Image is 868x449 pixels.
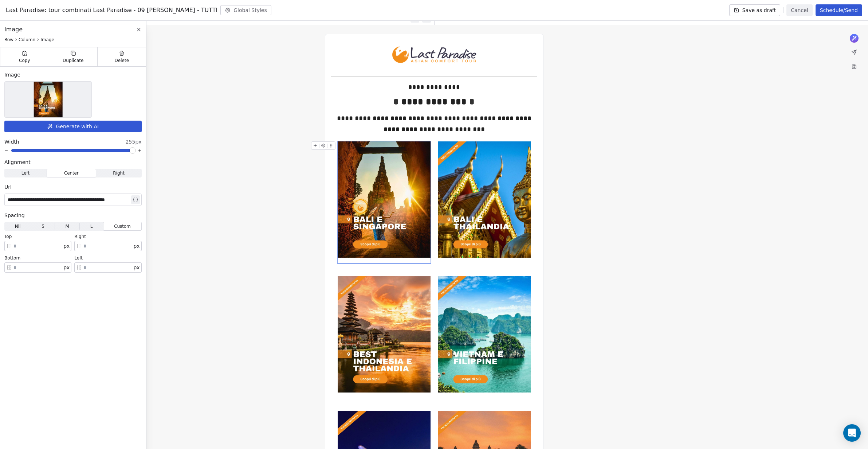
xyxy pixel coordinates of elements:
[843,424,861,442] div: Open Intercom Messenger
[4,212,25,219] span: Spacing
[126,138,142,145] span: 255px
[63,242,70,250] span: px
[34,82,63,117] img: Selected image
[21,170,30,176] span: Left
[4,159,31,166] span: Alignment
[4,183,12,191] span: Url
[4,37,13,43] span: Row
[63,264,70,272] span: px
[19,37,35,43] span: Column
[220,5,271,15] button: Global Styles
[90,223,93,230] span: L
[74,255,141,261] div: left
[63,58,83,63] span: Duplicate
[40,37,54,43] span: Image
[4,234,71,239] div: top
[4,25,23,34] span: Image
[113,170,125,176] span: Right
[74,234,141,239] div: right
[4,121,142,132] button: Generate with AI
[6,6,217,15] span: Last Paradise: tour combinati Last Paradise - 09 [PERSON_NAME] - TUTTI
[786,4,812,16] button: Cancel
[133,242,140,250] span: px
[66,223,69,230] span: M
[133,264,140,272] span: px
[4,71,20,78] span: Image
[4,138,19,145] span: Width
[729,4,781,16] button: Save as draft
[115,58,129,63] span: Delete
[19,58,30,63] span: Copy
[15,223,21,230] span: Nil
[42,223,44,230] span: S
[4,255,71,261] div: bottom
[816,4,862,16] button: Schedule/Send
